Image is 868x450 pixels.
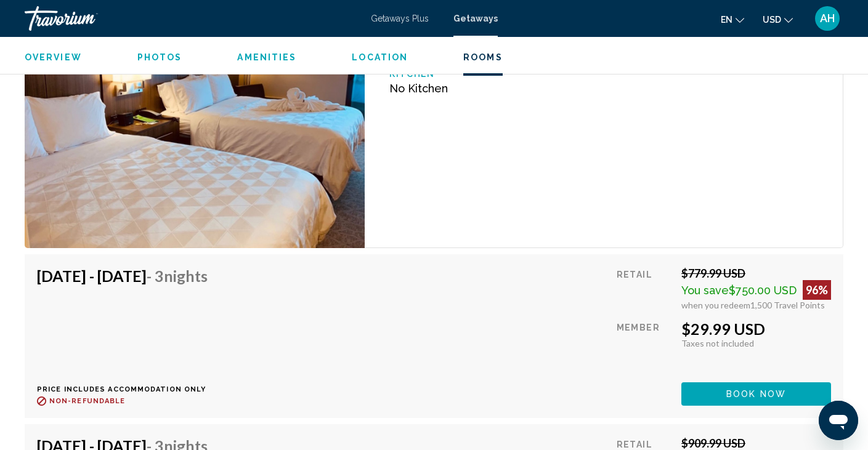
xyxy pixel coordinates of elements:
[750,300,825,310] span: 1,500 Travel Points
[37,385,217,393] p: Price includes accommodation only
[681,338,754,348] span: Taxes not included
[681,300,750,310] span: when you redeem
[237,52,296,63] button: Amenities
[617,319,672,373] div: Member
[137,52,182,62] span: Photos
[453,14,498,23] a: Getaways
[729,284,797,297] span: $750.00 USD
[352,52,408,63] button: Location
[25,52,82,62] span: Overview
[617,267,672,310] div: Retail
[681,436,831,450] div: $909.99 USD
[681,319,831,338] div: $29.99 USD
[37,267,208,285] h4: [DATE] - [DATE]
[726,390,786,400] span: Book now
[681,284,729,297] span: You save
[681,267,831,280] div: $779.99 USD
[389,82,448,95] span: No Kitchen
[352,52,408,62] span: Location
[721,15,732,25] span: en
[49,397,125,405] span: Non-refundable
[811,6,843,31] button: User Menu
[463,52,503,62] span: Rooms
[371,14,429,23] a: Getaways Plus
[164,267,208,285] span: Nights
[820,12,835,25] span: AH
[25,6,359,31] a: Travorium
[819,401,858,440] iframe: Button to launch messaging window
[25,52,82,63] button: Overview
[137,52,182,63] button: Photos
[721,10,744,28] button: Change language
[763,15,781,25] span: USD
[681,382,831,405] button: Book now
[463,52,503,63] button: Rooms
[147,267,208,285] span: - 3
[763,10,793,28] button: Change currency
[237,52,296,62] span: Amenities
[803,280,831,300] div: 96%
